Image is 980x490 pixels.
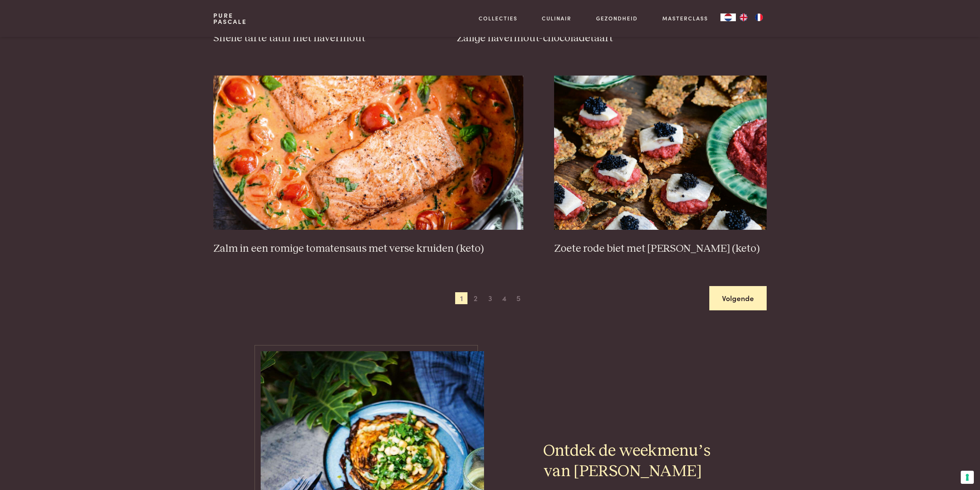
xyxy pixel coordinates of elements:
[513,292,525,305] span: 5
[720,13,736,21] div: Language
[554,76,767,230] img: Zoete rode biet met zure haring (keto)
[469,292,482,305] span: 2
[213,76,523,230] img: Zalm in een romige tomatensaus met verse kruiden (keto)
[961,471,974,484] button: Uw voorkeuren voor toestemming voor trackingtechnologieën
[720,13,736,21] a: NL
[457,32,767,45] h3: Zalige havermout-chocoladetaart
[554,76,767,255] a: Zoete rode biet met zure haring (keto) Zoete rode biet met [PERSON_NAME] (keto)
[479,14,518,22] a: Collecties
[736,13,767,21] ul: Language list
[213,12,247,25] a: PurePascale
[596,14,638,22] a: Gezondheid
[213,76,523,255] a: Zalm in een romige tomatensaus met verse kruiden (keto) Zalm in een romige tomatensaus met verse ...
[213,242,523,256] h3: Zalm in een romige tomatensaus met verse kruiden (keto)
[751,13,767,21] a: FR
[720,13,767,21] aside: Language selected: Nederlands
[484,292,496,305] span: 3
[709,286,767,310] a: Volgende
[543,441,720,482] h2: Ontdek de weekmenu’s van [PERSON_NAME]
[542,14,571,22] a: Culinair
[213,32,426,45] h3: Snelle tarte tatin met havermout
[498,292,511,305] span: 4
[736,13,751,21] a: EN
[455,292,467,305] span: 1
[662,14,708,22] a: Masterclass
[554,242,767,256] h3: Zoete rode biet met [PERSON_NAME] (keto)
